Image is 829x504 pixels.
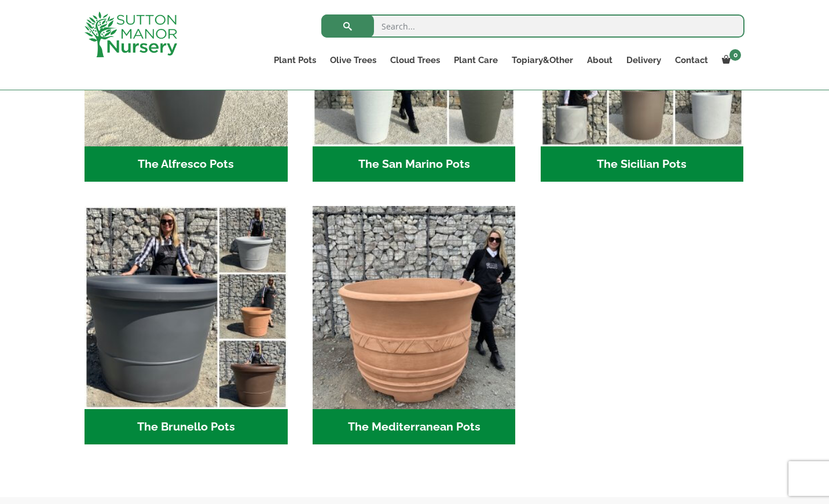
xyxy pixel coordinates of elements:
a: Topiary&Other [505,52,580,68]
img: The Brunello Pots [85,206,288,409]
a: Visit product category The Mediterranean Pots [313,206,516,444]
h2: The Brunello Pots [85,409,288,445]
a: Visit product category The Brunello Pots [85,206,288,444]
a: Delivery [619,52,668,68]
a: About [580,52,619,68]
input: Search... [321,14,744,38]
a: Cloud Trees [383,52,447,68]
a: Plant Care [447,52,505,68]
img: logo [85,12,177,57]
a: Plant Pots [267,52,323,68]
a: Olive Trees [323,52,383,68]
h2: The Mediterranean Pots [313,409,516,445]
h2: The Alfresco Pots [85,146,288,182]
span: 0 [729,49,741,61]
h2: The San Marino Pots [313,146,516,182]
a: Contact [668,52,715,68]
img: The Mediterranean Pots [313,206,516,409]
a: 0 [715,52,744,68]
h2: The Sicilian Pots [541,146,744,182]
